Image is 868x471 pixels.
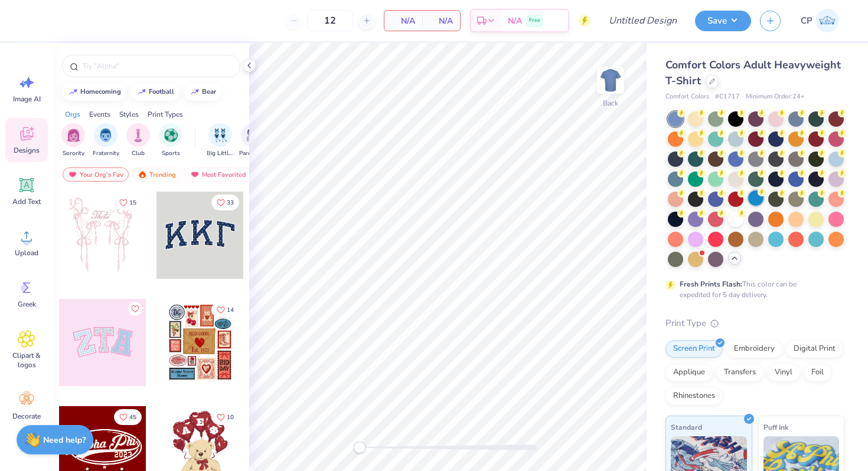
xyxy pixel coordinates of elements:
input: Try "Alpha" [81,60,233,72]
span: Big Little Reveal [207,149,234,158]
button: Like [211,409,239,425]
button: homecoming [62,83,126,101]
div: filter for Big Little Reveal [207,123,234,158]
input: Untitled Design [599,9,686,32]
div: filter for Sorority [61,123,85,158]
img: Back [599,68,622,92]
button: bear [184,83,221,101]
span: Decorate [12,411,41,421]
button: Like [114,195,142,210]
div: Screen Print [665,340,723,358]
img: Sports Image [164,129,178,142]
div: bear [202,88,216,95]
button: Like [128,302,142,316]
img: Sorority Image [67,129,80,142]
div: filter for Parent's Weekend [239,123,266,158]
div: Rhinestones [665,387,723,405]
div: Accessibility label [354,442,366,453]
button: filter button [61,123,85,158]
strong: Fresh Prints Flash: [680,279,742,289]
button: Like [211,195,239,210]
div: homecoming [80,88,121,95]
img: most_fav.gif [68,170,77,179]
div: filter for Fraternity [93,123,119,158]
button: Like [211,302,239,318]
span: Comfort Colors Adult Heavyweight T-Shirt [665,58,841,88]
div: Embroidery [726,340,782,358]
div: Print Type [665,317,844,330]
span: Free [529,17,540,25]
span: Minimum Order: 24 + [746,92,805,102]
span: N/A [508,15,522,27]
button: filter button [207,123,234,158]
div: filter for Club [126,123,150,158]
span: N/A [429,15,453,27]
span: 15 [129,200,136,206]
strong: Need help? [43,434,86,446]
span: 33 [227,200,234,206]
div: football [149,88,174,95]
div: This color can be expedited for 5 day delivery. [680,279,825,300]
a: CP [795,9,844,32]
span: CP [801,14,812,28]
span: Standard [671,421,702,433]
span: Parent's Weekend [239,149,266,158]
div: Vinyl [767,364,800,381]
img: trend_line.gif [190,88,200,95]
img: trend_line.gif [68,88,78,95]
span: Sports [162,149,180,158]
span: Image AI [13,94,41,104]
div: Trending [132,167,181,182]
span: Designs [14,146,40,155]
span: Club [132,149,145,158]
button: Save [695,11,751,31]
input: – – [307,10,353,31]
div: Your Org's Fav [63,167,129,182]
div: filter for Sports [159,123,182,158]
button: filter button [126,123,150,158]
img: Chloe Pan [815,9,839,32]
div: Styles [119,109,139,120]
img: Big Little Reveal Image [214,129,227,142]
div: Events [89,109,110,120]
button: filter button [159,123,182,158]
div: Digital Print [786,340,843,358]
div: Most Favorited [185,167,252,182]
span: 45 [129,414,136,420]
div: Back [603,98,618,108]
span: 14 [227,307,234,313]
img: trend_line.gif [137,88,146,95]
img: Club Image [132,129,145,142]
span: Sorority [63,149,84,158]
span: Puff Ink [763,421,788,433]
button: football [130,83,180,101]
img: Parent's Weekend Image [246,129,260,142]
span: Comfort Colors [665,92,709,102]
span: N/A [391,15,415,27]
div: Orgs [65,109,80,120]
button: Like [114,409,142,425]
span: 10 [227,414,234,420]
span: Greek [18,299,36,309]
div: Applique [665,364,713,381]
button: filter button [239,123,266,158]
div: Foil [804,364,831,381]
img: most_fav.gif [190,170,200,179]
span: Clipart & logos [7,351,46,370]
div: Print Types [148,109,183,120]
span: # C1717 [715,92,740,102]
img: Fraternity Image [99,129,112,142]
span: Upload [15,248,38,258]
button: filter button [93,123,119,158]
span: Fraternity [93,149,119,158]
span: Add Text [12,197,41,206]
div: Transfers [716,364,763,381]
img: trending.gif [138,170,147,179]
